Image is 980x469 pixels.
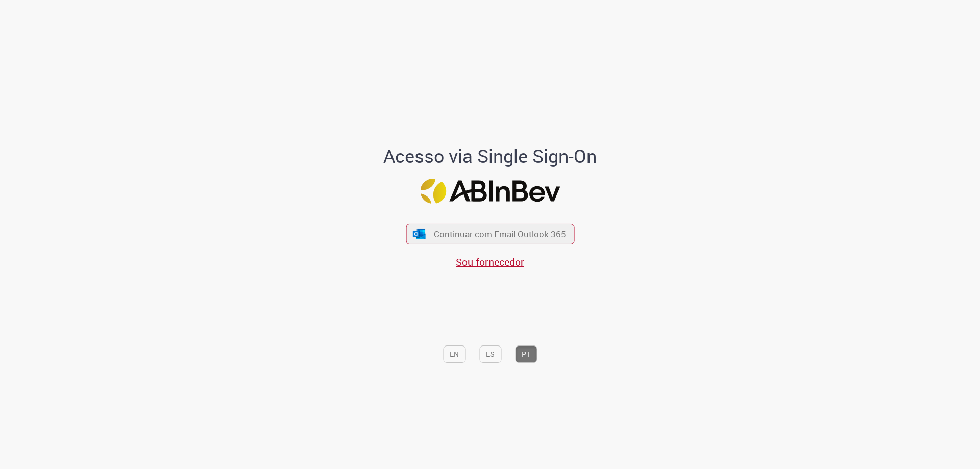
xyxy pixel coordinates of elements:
button: ícone Azure/Microsoft 360 Continuar com Email Outlook 365 [406,224,574,244]
button: PT [515,345,537,363]
img: Logo ABInBev [420,179,560,204]
h1: Acesso via Single Sign-On [349,146,632,166]
button: EN [443,345,465,363]
a: Sou fornecedor [456,255,524,269]
button: ES [479,345,501,363]
img: ícone Azure/Microsoft 360 [412,229,427,239]
span: Continuar com Email Outlook 365 [434,228,566,240]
